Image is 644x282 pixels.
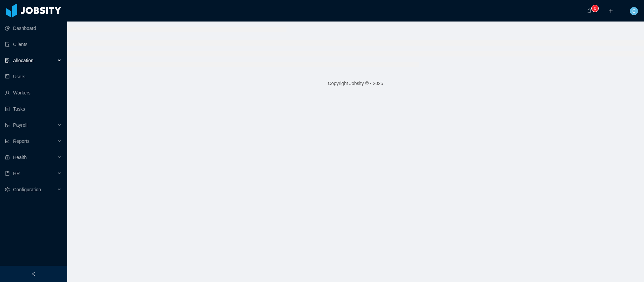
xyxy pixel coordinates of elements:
[5,155,10,160] i: icon: medicine-box
[5,86,62,99] a: icon: userWorkers
[592,5,598,12] sup: 0
[13,138,30,144] span: Reports
[5,22,62,35] a: icon: pie-chartDashboard
[5,102,62,116] a: icon: profileTasks
[608,8,613,13] i: icon: plus
[67,72,644,95] footer: Copyright Jobsity © - 2025
[5,70,62,83] a: icon: robotUsers
[5,187,10,192] i: icon: setting
[587,8,592,13] i: icon: bell
[5,58,10,63] i: icon: solution
[632,7,636,15] span: C
[13,122,28,128] span: Payroll
[13,58,34,63] span: Allocation
[5,171,10,176] i: icon: book
[5,123,10,127] i: icon: file-protect
[5,139,10,144] i: icon: line-chart
[13,187,41,192] span: Configuration
[13,171,20,176] span: HR
[5,38,62,51] a: icon: auditClients
[13,155,26,160] span: Health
